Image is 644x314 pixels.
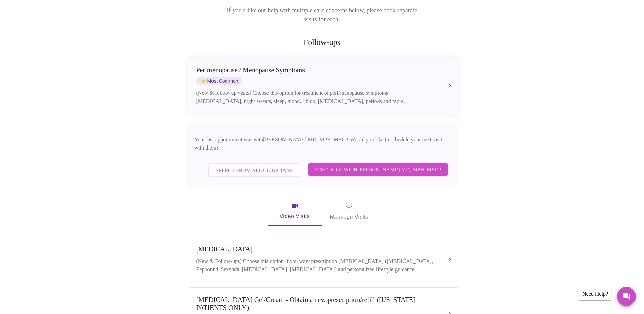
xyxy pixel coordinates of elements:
p: If you'd like our help with multiple care concerns below, please book separate visits for each. [218,6,427,24]
button: [MEDICAL_DATA](New & Follow-ups) Choose this option if you want prescription [MEDICAL_DATA] ([MED... [188,237,459,282]
div: Need Help? [579,287,611,300]
p: Your last appointment was with [PERSON_NAME] MD, MPH, MSCP . Would you like to schedule your next... [195,136,450,152]
span: Select from All Clinicians [216,166,293,175]
button: Perimenopause / Menopause SymptomsstarMost Common(New & follow-up visits) Choose this option for ... [188,58,459,114]
div: (New & Follow-ups) Choose this option if you want prescription [MEDICAL_DATA] ([MEDICAL_DATA], Ze... [196,257,437,274]
span: Schedule with [PERSON_NAME] MD, MPH, MSCP [315,165,441,174]
span: star [200,78,206,84]
span: Message Visits [330,201,369,222]
button: Schedule with[PERSON_NAME] MD, MPH, MSCP [308,163,448,176]
h2: Follow-ups [186,38,458,47]
div: [MEDICAL_DATA] [196,245,437,253]
span: message [346,201,352,210]
div: Perimenopause / Menopause Symptoms [196,66,437,74]
button: Select from All Clinicians [208,163,300,177]
button: Messages [617,287,636,306]
div: (New & follow-up visits) Choose this option for treatment of peri/menopause symptoms - [MEDICAL_D... [196,89,437,105]
span: Most Common [196,77,242,85]
div: [MEDICAL_DATA] Gel/Cream - Obtain a new prescription/refill ([US_STATE] PATIENTS ONLY) [196,296,437,312]
span: Video Visits [276,202,314,221]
